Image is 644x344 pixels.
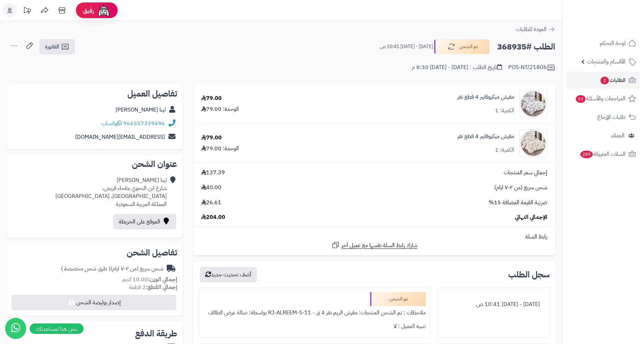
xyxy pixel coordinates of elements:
span: ( طرق شحن مخصصة ) [61,265,110,273]
span: 26.61 [201,199,221,207]
button: أضف تحديث جديد [200,267,257,282]
div: تنبيه العميل : لا [203,320,426,333]
a: الفاتورة [39,39,75,54]
div: 79.00 [201,134,222,142]
a: المراجعات والأسئلة53 [567,90,640,107]
a: [EMAIL_ADDRESS][DOMAIN_NAME] [75,133,165,141]
span: ضريبة القيمة المضافة 15% [489,199,547,207]
strong: إجمالي الوزن: [148,275,177,284]
span: رفيق [83,6,94,15]
small: 10.00 كجم [122,275,177,284]
span: شحن سريع (من ٢-٧ ايام) [494,184,547,192]
img: 1752752469-1-90x90.jpg [520,90,547,118]
div: 79.00 [201,94,222,102]
img: 1752753363-1-90x90.jpg [520,129,547,157]
a: 966557339496 [123,119,165,128]
a: تحديثات المنصة [18,3,36,19]
a: الطلبات2 [567,72,640,89]
a: لوحة التحكم [567,35,640,52]
strong: إجمالي القطع: [146,283,177,291]
a: السلات المتروكة289 [567,146,640,162]
div: تم الشحن [370,292,426,306]
div: تاريخ الطلب : [DATE] - [DATE] 8:30 م [412,63,502,71]
a: العودة للطلبات [516,25,555,33]
span: العودة للطلبات [516,25,547,33]
div: الكمية: 1 [495,146,514,154]
h2: عنوان الشحن [13,160,177,168]
span: 204.00 [201,213,225,221]
div: ملاحظات : تم الشحن المنتجات: مفرش الريم نفر 4 ق - RJ-ALREEM-S-11 بواسطة: صالة عرض الطائف [203,306,426,320]
h2: تفاصيل العميل [13,90,177,98]
a: مفرش ميكروفايبر 4 قطع نفر [457,93,514,101]
div: شحن سريع (من ٢-٧ ايام) [61,265,163,273]
span: 53 [576,95,586,103]
span: شارك رابط السلة نفسها مع عميل آخر [341,242,417,250]
span: السلات المتروكة [580,149,626,159]
span: العملاء [611,131,625,140]
a: شارك رابط السلة نفسها مع عميل آخر [331,241,417,250]
div: لينا [PERSON_NAME] شارع ابن النحوي بطحاء قريش، [GEOGRAPHIC_DATA]، [GEOGRAPHIC_DATA] المملكة العرب... [55,176,167,208]
a: العملاء [567,127,640,144]
span: الفاتورة [45,43,59,51]
small: 2 قطعة [129,283,177,291]
a: لينا [PERSON_NAME] [116,106,166,114]
span: الطلبات [600,75,626,85]
a: الموقع على الخريطة [113,214,176,229]
button: إصدار بوليصة الشحن [11,295,176,310]
div: الكمية: 1 [495,107,514,115]
small: [DATE] - [DATE] 10:41 ص [380,43,433,50]
h3: سجل الطلب [508,270,550,279]
h2: الطلب #368935 [497,40,555,54]
button: تم الشحن [434,39,490,54]
span: طلبات الإرجاع [597,112,626,122]
span: الإجمالي النهائي [515,213,547,221]
span: 2 [600,77,609,84]
a: طلبات الإرجاع [567,109,640,125]
span: المراجعات والأسئلة [575,94,626,104]
span: 137.39 [201,169,225,177]
a: مفرش ميكروفايبر 4 قطع نفر [457,132,514,140]
span: الأقسام والمنتجات [587,57,626,67]
div: الوحدة: 79.00 [201,145,239,153]
h2: طريقة الدفع [135,329,177,338]
span: لوحة التحكم [600,38,626,48]
div: POS-NT/21806 [508,63,555,72]
span: 40.00 [201,184,221,192]
div: الوحدة: 79.00 [201,105,239,113]
a: واتساب [101,119,122,128]
h2: تفاصيل الشحن [13,249,177,257]
div: رابط السلة [196,233,552,241]
span: إجمالي سعر المنتجات [504,169,547,177]
img: ai-face.png [97,3,111,17]
span: 289 [580,151,593,158]
div: [DATE] - [DATE] 10:41 ص [442,298,545,311]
